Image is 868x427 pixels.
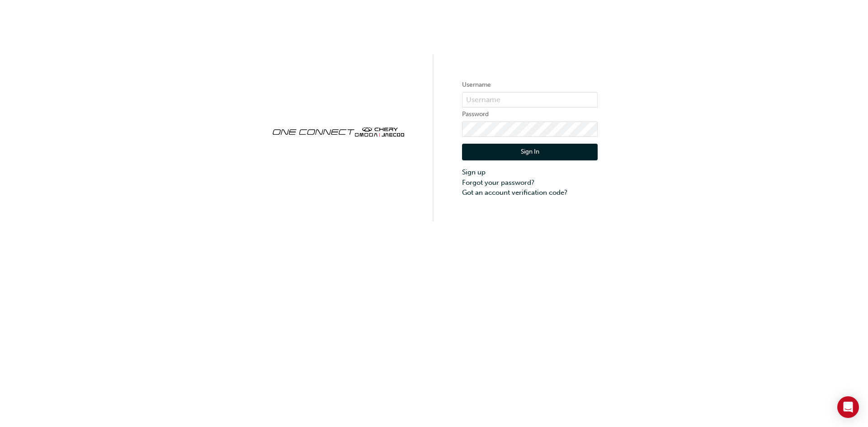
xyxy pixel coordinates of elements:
div: Open Intercom Messenger [837,396,859,418]
input: Username [462,92,598,108]
a: Sign up [462,167,598,178]
a: Got an account verification code? [462,188,598,198]
label: Password [462,109,598,120]
a: Forgot your password? [462,178,598,188]
img: oneconnect [270,119,406,143]
button: Sign In [462,144,598,161]
label: Username [462,80,598,90]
